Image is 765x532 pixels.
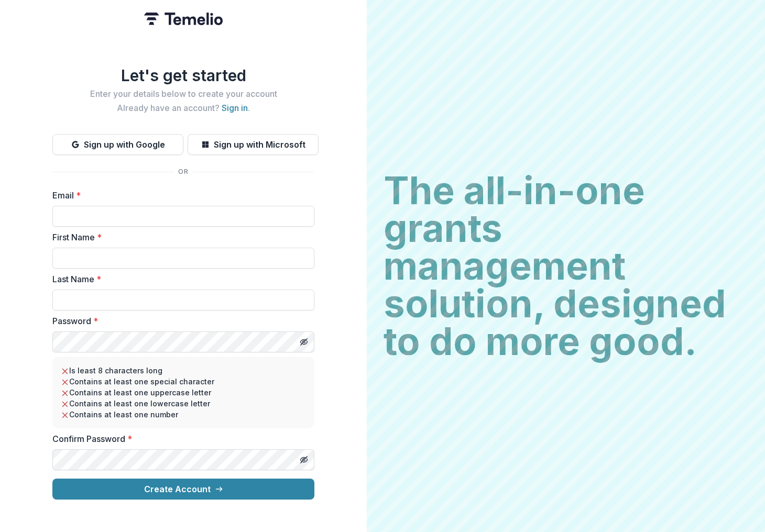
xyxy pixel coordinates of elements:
button: Sign up with Microsoft [188,134,319,155]
button: Sign up with Google [52,134,183,155]
h2: Enter your details below to create your account [52,89,314,99]
li: Contains at least one lowercase letter [61,398,306,409]
button: Toggle password visibility [296,334,312,350]
label: Last Name [52,273,308,285]
label: Confirm Password [52,433,308,445]
li: Is least 8 characters long [61,365,306,376]
button: Toggle password visibility [296,451,312,468]
h1: Let's get started [52,66,314,85]
li: Contains at least one uppercase letter [61,387,306,398]
label: Email [52,189,308,202]
li: Contains at least one special character [61,376,306,387]
h2: Already have an account? . [52,103,314,113]
li: Contains at least one number [61,409,306,420]
label: Password [52,315,308,327]
label: First Name [52,231,308,243]
a: Sign in [222,103,248,113]
button: Create Account [52,479,314,500]
img: Temelio [144,13,223,25]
